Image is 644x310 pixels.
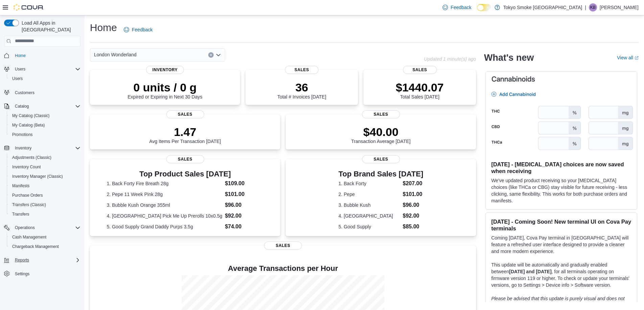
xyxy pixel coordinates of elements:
button: Transfers (Classic) [7,200,83,209]
span: Manifests [12,183,29,189]
p: Updated 1 minute(s) ago [424,56,476,62]
button: My Catalog (Classic) [7,111,83,120]
span: Sales [403,66,437,74]
img: Cova [14,4,44,11]
span: Catalog [15,104,29,109]
a: Promotions [9,131,35,139]
a: Feedback [121,23,155,36]
a: Manifests [9,182,32,190]
span: Transfers [9,210,80,218]
p: 36 [277,81,326,94]
span: Transfers [12,212,29,217]
nav: Complex example [4,48,80,296]
button: Manifests [7,181,83,191]
div: Transaction Average [DATE] [351,125,411,144]
button: Inventory Manager (Classic) [7,172,83,181]
a: Transfers (Classic) [9,201,49,209]
span: Adjustments (Classic) [9,153,80,162]
dd: $96.00 [403,201,423,209]
dt: 5. Good Supply [338,223,400,230]
a: My Catalog (Beta) [9,121,48,129]
button: Operations [1,223,83,232]
input: Dark Mode [477,4,491,11]
div: Expired or Expiring in Next 30 Days [128,81,202,100]
button: Reports [12,256,32,264]
span: My Catalog (Classic) [9,112,80,120]
button: Chargeback Management [7,242,83,251]
span: Sales [285,66,319,74]
span: Transfers (Classic) [12,202,46,207]
a: View allExternal link [617,55,639,60]
span: Inventory Manager (Classic) [12,174,63,179]
h3: [DATE] - Coming Soon! New terminal UI on Cova Pay terminals [491,218,631,232]
span: Manifests [9,182,80,190]
a: Inventory Manager (Classic) [9,172,66,180]
span: Reports [15,257,29,263]
button: Transfers [7,209,83,219]
button: Users [12,65,28,73]
dd: $101.00 [403,190,423,198]
dt: 2. Pepe [338,191,400,198]
dt: 3. Bubble Kush Orange 355ml [107,202,222,208]
button: Catalog [1,102,83,111]
span: My Catalog (Beta) [12,122,45,128]
span: Users [15,66,25,72]
span: Sales [362,155,400,163]
h3: Top Product Sales [DATE] [107,170,264,178]
span: My Catalog (Beta) [9,121,80,129]
span: Inventory Manager (Classic) [9,172,80,180]
p: This update will be automatically and gradually enabled between , for all terminals operating on ... [491,261,631,288]
span: Feedback [132,26,152,33]
button: Customers [1,87,83,97]
button: Promotions [7,130,83,139]
a: Transfers [9,210,32,218]
span: Catalog [12,102,80,110]
p: | [585,3,586,11]
p: [PERSON_NAME] [600,3,639,11]
a: Feedback [440,1,474,14]
dt: 2. Pepe 11 Week Pink 28g [107,191,222,198]
button: Operations [12,224,38,232]
p: We've updated product receiving so your [MEDICAL_DATA] choices (like THCa or CBG) stay visible fo... [491,177,631,204]
span: Inventory [12,144,80,152]
button: Users [1,64,83,74]
span: Users [12,76,23,81]
span: Reports [12,256,80,264]
button: Open list of options [216,52,221,58]
h4: Average Transactions per Hour [95,264,471,273]
span: London Wonderland [94,51,137,59]
p: 1.47 [149,125,221,139]
em: Please be advised that this update is purely visual and does not impact payment functionality. [491,296,625,308]
a: Home [12,52,28,60]
button: Adjustments (Classic) [7,153,83,162]
h3: [DATE] - [MEDICAL_DATA] choices are now saved when receiving [491,161,631,174]
a: Settings [12,270,32,278]
button: Users [7,74,83,83]
div: Total Sales [DATE] [396,81,444,100]
h2: What's new [484,52,534,63]
span: Settings [12,270,80,278]
p: Coming [DATE], Cova Pay terminal in [GEOGRAPHIC_DATA] will feature a refreshed user interface des... [491,234,631,255]
span: Sales [166,155,204,163]
span: Chargeback Management [12,244,59,249]
span: Inventory [146,66,184,74]
button: Inventory [1,143,83,153]
dt: 1. Back Forty Fire Breath 28g [107,180,222,187]
span: Users [9,75,80,83]
div: Total # Invoices [DATE] [277,81,326,100]
button: Cash Management [7,232,83,242]
dd: $92.00 [225,212,263,220]
span: Purchase Orders [12,193,43,198]
span: Transfers (Classic) [9,201,80,209]
span: Home [12,51,80,60]
p: 0 units / 0 g [128,81,202,94]
span: KB [590,3,596,11]
span: Promotions [12,132,33,137]
span: Promotions [9,131,80,139]
span: Adjustments (Classic) [12,155,51,160]
div: Kathleen Bunt [589,3,597,11]
button: My Catalog (Beta) [7,120,83,130]
span: Load All Apps in [GEOGRAPHIC_DATA] [19,20,80,33]
strong: [DATE] and [DATE] [509,269,551,274]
